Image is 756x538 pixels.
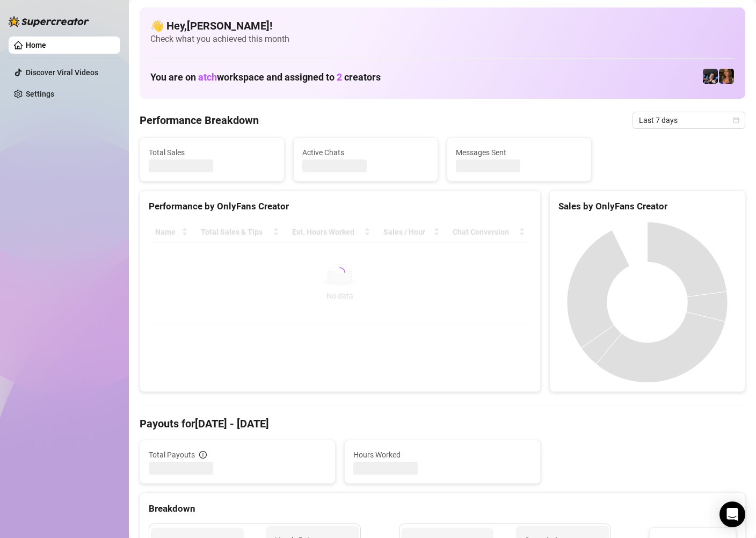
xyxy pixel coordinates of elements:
[353,449,531,461] span: Hours Worked
[140,113,259,128] h4: Performance Breakdown
[333,265,347,280] span: loading
[149,199,532,214] div: Performance by OnlyFans Creator
[733,117,739,123] span: calendar
[337,71,342,83] span: 2
[639,112,739,128] span: Last 7 days
[26,41,46,49] a: Home
[198,71,217,83] span: atch
[719,501,745,527] div: Open Intercom Messenger
[719,69,734,84] img: Kenzie
[150,71,381,83] h1: You are on workspace and assigned to creators
[150,18,735,33] h4: 👋 Hey, [PERSON_NAME] !
[9,16,89,27] img: logo-BBDzfeDw.svg
[149,449,195,461] span: Total Payouts
[199,451,207,459] span: info-circle
[150,33,735,45] span: Check what you achieved this month
[703,69,718,84] img: Lakelyn
[26,68,98,77] a: Discover Viral Videos
[149,501,736,516] div: Breakdown
[140,416,745,431] h4: Payouts for [DATE] - [DATE]
[302,147,429,158] span: Active Chats
[149,147,275,158] span: Total Sales
[456,147,583,158] span: Messages Sent
[26,90,54,98] a: Settings
[558,199,736,214] div: Sales by OnlyFans Creator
